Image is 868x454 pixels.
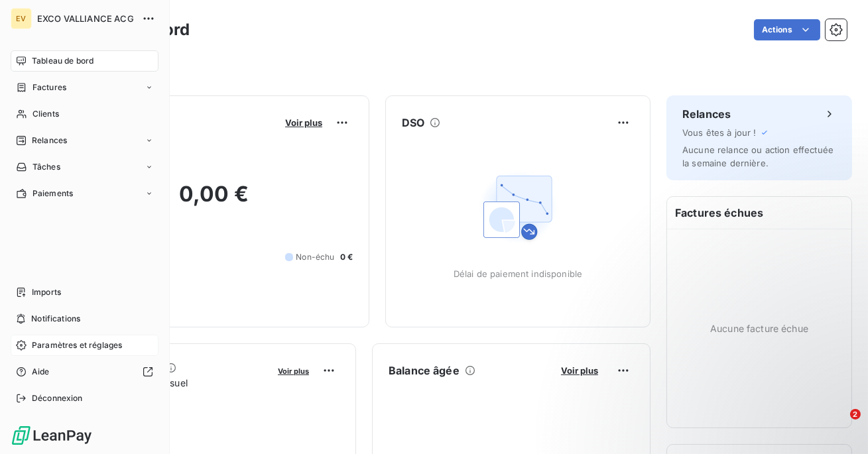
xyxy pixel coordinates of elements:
span: Tâches [32,161,60,173]
span: Délai de paiement indisponible [454,268,583,279]
span: 2 [850,409,861,420]
img: Empty state [475,165,560,250]
span: Vous êtes à jour ! [682,127,757,138]
span: Notifications [31,313,80,325]
span: EXCO VALLIANCE ACG [37,13,134,24]
button: Actions [754,19,820,40]
span: Déconnexion [32,392,83,404]
span: 0 € [340,251,353,263]
span: Aide [32,366,50,378]
h6: Factures échues [667,197,851,229]
span: Tableau de bord [32,55,93,67]
button: Voir plus [557,365,602,376]
span: Chiffre d'affaires mensuel [75,376,269,390]
img: Logo LeanPay [11,425,93,446]
h6: Balance âgée [389,363,460,378]
span: Paiements [32,188,73,199]
button: Voir plus [274,365,313,376]
h6: DSO [402,115,424,131]
span: Clients [32,108,59,120]
span: Voir plus [561,365,598,376]
span: Paramètres et réglages [32,339,122,351]
span: Non-échu [296,251,334,263]
div: EV [11,8,32,29]
iframe: Intercom notifications message [603,325,868,418]
h2: 0,00 € [75,181,353,221]
span: Relances [32,135,67,146]
span: Imports [32,286,61,298]
span: Aucune facture échue [710,321,808,335]
button: Voir plus [281,117,326,129]
h6: Relances [682,106,731,122]
span: Factures [32,82,66,93]
span: Voir plus [278,367,309,376]
span: Voir plus [285,117,322,128]
span: Aucune relance ou action effectuée la semaine dernière. [682,144,834,168]
a: Aide [11,361,158,382]
iframe: Intercom live chat [823,409,855,441]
